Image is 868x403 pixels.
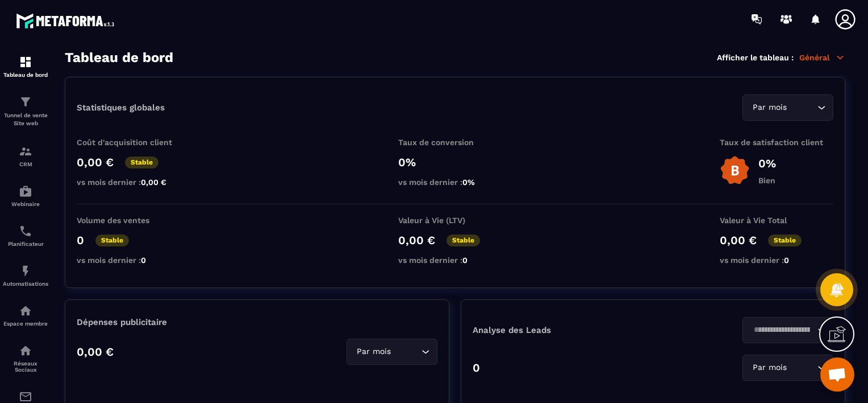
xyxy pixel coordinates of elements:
[398,256,512,265] p: vs mois dernier :
[742,94,833,121] div: Search for option
[720,138,833,147] p: Taux de satisfaction client
[717,53,794,62] p: Afficher le tableau :
[3,320,48,327] p: Espace membre
[95,235,129,246] p: Stable
[77,216,190,225] p: Volume des ventes
[77,256,190,265] p: vs mois dernier :
[393,346,419,358] input: Search for option
[398,216,512,225] p: Valeur à Vie (LTV)
[19,344,32,357] img: social-network
[77,178,190,187] p: vs mois dernier :
[742,355,833,381] div: Search for option
[742,317,833,343] div: Search for option
[77,317,437,327] p: Dépenses publicitaire
[750,101,789,114] span: Par mois
[19,55,32,69] img: formation
[347,339,437,365] div: Search for option
[398,178,512,187] p: vs mois dernier :
[19,184,32,198] img: automations
[77,155,114,169] p: 0,00 €
[3,47,48,87] a: formationformationTableau de bord
[398,155,512,169] p: 0%
[3,201,48,207] p: Webinaire
[3,216,48,256] a: schedulerschedulerPlanificateur
[398,233,435,247] p: 0,00 €
[799,52,845,63] p: Général
[462,178,475,187] span: 0%
[473,361,480,375] p: 0
[3,295,48,335] a: automationsautomationsEspace membre
[768,235,802,246] p: Stable
[3,72,48,78] p: Tableau de bord
[3,176,48,216] a: automationsautomationsWebinaire
[3,161,48,167] p: CRM
[720,233,757,247] p: 0,00 €
[141,178,166,187] span: 0,00 €
[3,87,48,136] a: formationformationTunnel de vente Site web
[77,345,114,359] p: 0,00 €
[19,304,32,318] img: automations
[77,102,165,113] p: Statistiques globales
[16,10,118,31] img: logo
[758,157,776,170] p: 0%
[19,145,32,158] img: formation
[354,346,393,358] span: Par mois
[820,357,854,392] div: Ouvrir le chat
[750,324,815,336] input: Search for option
[3,112,48,128] p: Tunnel de vente Site web
[125,157,158,168] p: Stable
[446,235,480,246] p: Stable
[3,256,48,295] a: automationsautomationsAutomatisations
[789,101,815,114] input: Search for option
[750,361,789,374] span: Par mois
[720,256,833,265] p: vs mois dernier :
[473,325,653,335] p: Analyse des Leads
[3,241,48,247] p: Planificateur
[19,95,32,109] img: formation
[19,264,32,278] img: automations
[789,361,815,374] input: Search for option
[141,256,146,265] span: 0
[77,233,84,247] p: 0
[3,335,48,381] a: social-networksocial-networkRéseaux Sociaux
[77,138,190,147] p: Coût d'acquisition client
[398,138,512,147] p: Taux de conversion
[758,176,776,185] p: Bien
[3,360,48,373] p: Réseaux Sociaux
[19,224,32,238] img: scheduler
[720,155,750,186] img: b-badge-o.b3b20ee6.svg
[3,281,48,287] p: Automatisations
[720,216,833,225] p: Valeur à Vie Total
[65,50,173,65] h3: Tableau de bord
[784,256,789,265] span: 0
[462,256,468,265] span: 0
[3,136,48,176] a: formationformationCRM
